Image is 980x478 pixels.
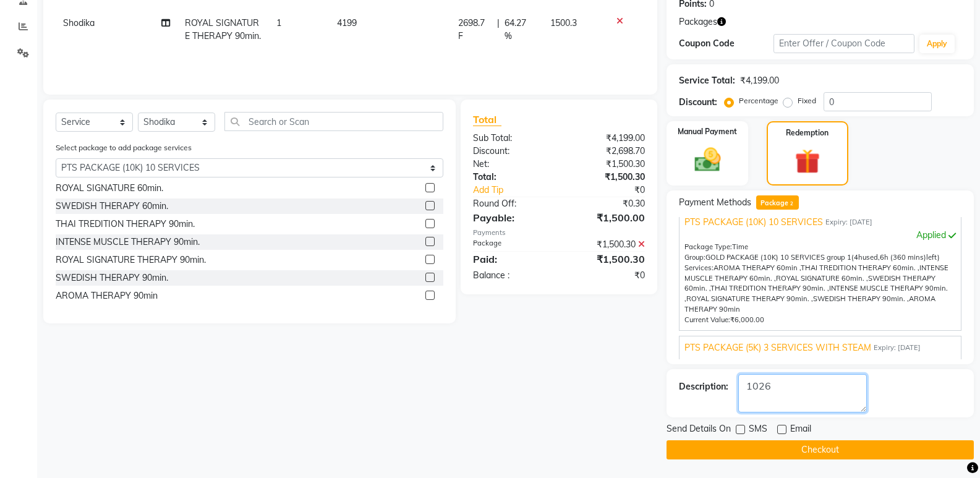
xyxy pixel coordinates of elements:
[56,254,206,267] div: ROYAL SIGNATURE THERAPY 90min.
[679,196,751,209] span: Payment Methods
[550,17,577,28] span: 1500.3
[63,17,95,28] span: Shodika
[686,294,813,303] span: ROYAL SIGNATURE THERAPY 90min. ,
[458,17,492,43] span: 2698.7 F
[464,197,559,210] div: Round Off:
[678,126,737,137] label: Manual Payment
[464,184,575,197] a: Add Tip
[730,315,764,324] span: ₹6,000.00
[788,200,795,208] span: 2
[559,210,654,225] div: ₹1,500.00
[679,15,717,28] span: Packages
[684,274,935,293] span: SWEDISH THERAPY 60min. ,
[801,263,919,272] span: THAI TREDITION THERAPY 60min. ,
[705,253,851,262] span: GOLD PACKAGE (10K) 10 SERVICES group 1
[756,195,799,210] span: Package
[464,145,559,158] div: Discount:
[714,263,801,272] span: AROMA THERAPY 60min ,
[851,253,863,262] span: (4h
[710,284,829,292] span: THAI TREDITION THERAPY 90min. ,
[825,217,872,228] span: Expiry: [DATE]
[705,253,940,262] span: used, left)
[56,289,158,302] div: AROMA THERAPY 90min
[56,182,163,195] div: ROYAL SIGNATURE 60min.
[276,17,281,28] span: 1
[464,210,559,225] div: Payable:
[559,252,654,267] div: ₹1,500.30
[880,253,926,262] span: 6h (360 mins)
[787,146,828,177] img: _gift.svg
[667,440,974,459] button: Checkout
[684,263,948,283] span: INTENSE MUSCLE THERAPY 60min. ,
[732,242,748,251] span: Time
[473,228,645,238] div: Payments
[679,380,728,393] div: Description:
[684,216,823,229] span: PTS PACKAGE (10K) 10 SERVICES
[497,17,500,43] span: |
[464,252,559,267] div: Paid:
[813,294,909,303] span: SWEDISH THERAPY 90min. ,
[684,315,730,324] span: Current Value:
[684,242,732,251] span: Package Type:
[185,17,261,41] span: ROYAL SIGNATURE THERAPY 90min.
[559,132,654,145] div: ₹4,199.00
[337,17,357,28] span: 4199
[559,238,654,251] div: ₹1,500.30
[679,74,735,87] div: Service Total:
[464,132,559,145] div: Sub Total:
[575,184,654,197] div: ₹0
[56,218,195,231] div: THAI TREDITION THERAPY 90min.
[473,113,501,126] span: Total
[559,269,654,282] div: ₹0
[684,229,956,242] div: Applied
[464,238,559,251] div: Package
[776,274,868,283] span: ROYAL SIGNATURE 60min. ,
[684,253,705,262] span: Group:
[56,271,168,284] div: SWEDISH THERAPY 90min.
[464,269,559,282] div: Balance :
[559,171,654,184] div: ₹1,500.30
[56,236,200,249] div: INTENSE MUSCLE THERAPY 90min.
[874,343,921,353] span: Expiry: [DATE]
[786,127,829,139] label: Redemption
[679,96,717,109] div: Discount:
[798,95,816,106] label: Fixed
[686,145,729,175] img: _cash.svg
[773,34,914,53] input: Enter Offer / Coupon Code
[749,422,767,438] span: SMS
[740,74,779,87] div: ₹4,199.00
[739,95,778,106] label: Percentage
[919,35,955,53] button: Apply
[684,263,714,272] span: Services:
[224,112,443,131] input: Search or Scan
[559,145,654,158] div: ₹2,698.70
[559,197,654,210] div: ₹0.30
[464,158,559,171] div: Net:
[505,17,536,43] span: 64.27 %
[684,341,871,354] span: PTS PACKAGE (5K) 3 SERVICES WITH STEAM
[56,142,192,153] label: Select package to add package services
[679,37,773,50] div: Coupon Code
[667,422,731,438] span: Send Details On
[790,422,811,438] span: Email
[464,171,559,184] div: Total:
[559,158,654,171] div: ₹1,500.30
[56,200,168,213] div: SWEDISH THERAPY 60min.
